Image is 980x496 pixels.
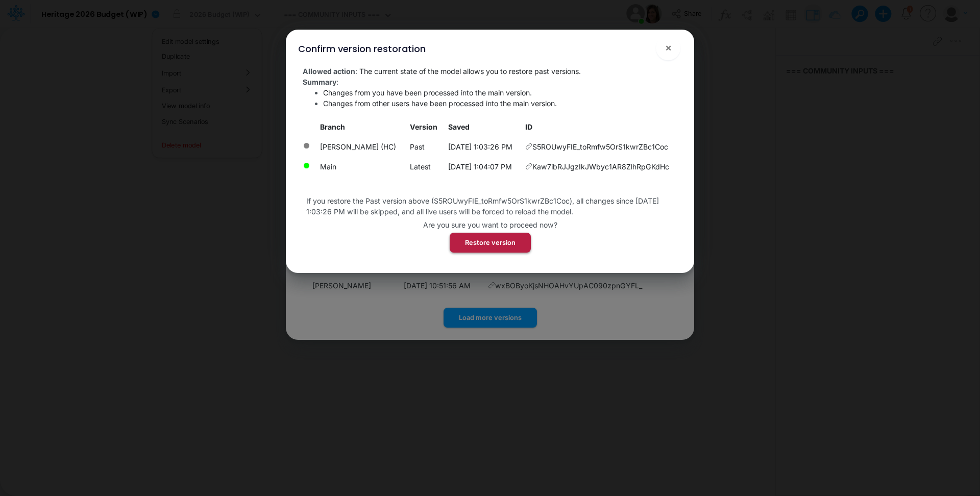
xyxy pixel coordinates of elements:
[298,42,426,56] div: Confirm version restoration
[656,36,680,60] button: Close
[315,117,405,137] th: Branch
[303,67,581,76] span: :
[444,157,521,177] td: Local date/time when this version was saved
[665,41,672,54] span: ×
[423,219,557,230] div: Are you sure you want to proceed now?
[521,157,682,177] td: Kaw7ibRJJgzIkJWbyc1AR8ZlhRpGKdHc
[525,161,532,172] span: Copy hyperlink to this version of the model
[306,195,674,217] div: If you restore the Past version above (S5ROUwyFIE_toRmfw5OrS1kwrZBc1Coc), all changes since [DATE...
[444,117,521,137] th: Local date/time when this version was saved
[405,137,444,157] td: Past
[444,137,521,157] td: Local date/time when this version was saved
[405,157,444,177] td: Latest
[532,141,668,152] span: S5ROUwyFIE_toRmfw5OrS1kwrZBc1Coc
[315,157,405,177] td: Latest merged version
[405,117,444,137] th: Version
[450,233,531,253] button: Restore version
[359,67,581,76] span: The current state of the model allows you to restore past versions.
[303,67,355,76] strong: Allowed action
[323,99,557,108] span: Changes from other users have been processed into the main version.
[323,88,532,97] span: Changes from you have been processed into the main version.
[303,78,336,86] strong: Summary
[303,77,682,87] div: :
[525,141,532,152] span: Copy hyperlink to this version of the model
[315,137,405,157] td: Model version currently loaded
[521,117,682,137] th: ID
